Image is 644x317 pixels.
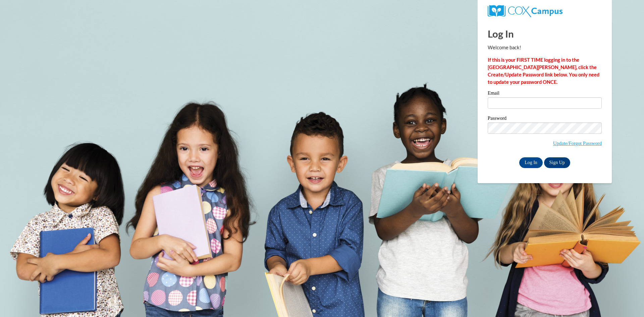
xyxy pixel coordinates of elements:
[488,91,602,97] label: Email
[519,157,543,168] input: Log In
[544,157,570,168] a: Sign Up
[488,116,602,122] label: Password
[488,5,562,17] img: COX Campus
[488,27,602,41] h1: Log In
[488,44,602,51] p: Welcome back!
[553,141,602,146] a: Update/Forgot Password
[488,57,599,85] strong: If this is your FIRST TIME logging in to the [GEOGRAPHIC_DATA][PERSON_NAME], click the Create/Upd...
[488,8,562,13] a: COX Campus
